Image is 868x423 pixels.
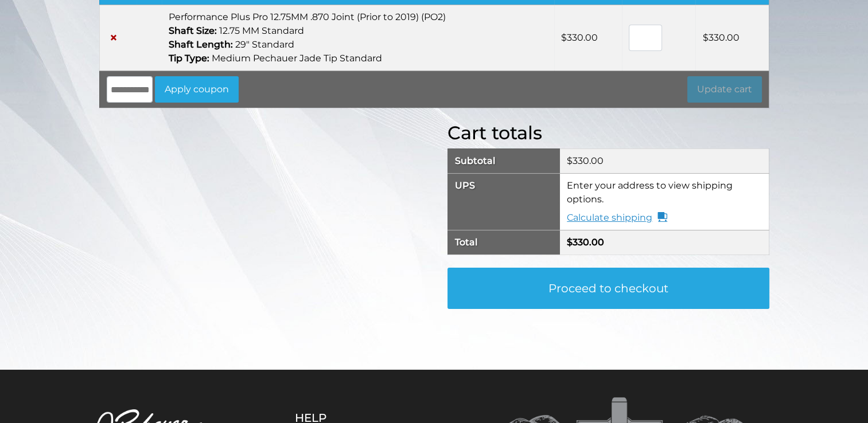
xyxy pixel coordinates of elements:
p: 29" Standard [169,38,547,52]
dt: Tip Type: [169,52,209,65]
h2: Cart totals [447,122,769,144]
span: $ [702,32,708,43]
td: Enter your address to view shipping options. [560,173,769,230]
input: Product quantity [629,25,662,51]
dt: Shaft Size: [169,24,217,38]
bdi: 330.00 [561,32,598,43]
a: Calculate shipping [567,211,667,225]
bdi: 330.00 [702,32,739,43]
p: Medium Pechauer Jade Tip Standard [169,52,547,65]
dt: Shaft Length: [169,38,233,52]
th: UPS [447,173,560,230]
button: Apply coupon [155,76,239,103]
span: $ [567,155,573,166]
td: Performance Plus Pro 12.75MM .870 Joint (Prior to 2019) (PO2) [162,5,554,70]
a: Proceed to checkout [447,268,769,309]
a: Remove Performance Plus Pro 12.75MM .870 Joint (Prior to 2019) (PO2) from cart [107,31,120,45]
bdi: 330.00 [567,237,604,248]
bdi: 330.00 [567,155,604,166]
th: Subtotal [447,148,560,173]
p: 12.75 MM Standard [169,24,547,38]
button: Update cart [687,76,762,103]
span: $ [561,32,567,43]
span: $ [567,237,573,248]
th: Total [447,230,560,254]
